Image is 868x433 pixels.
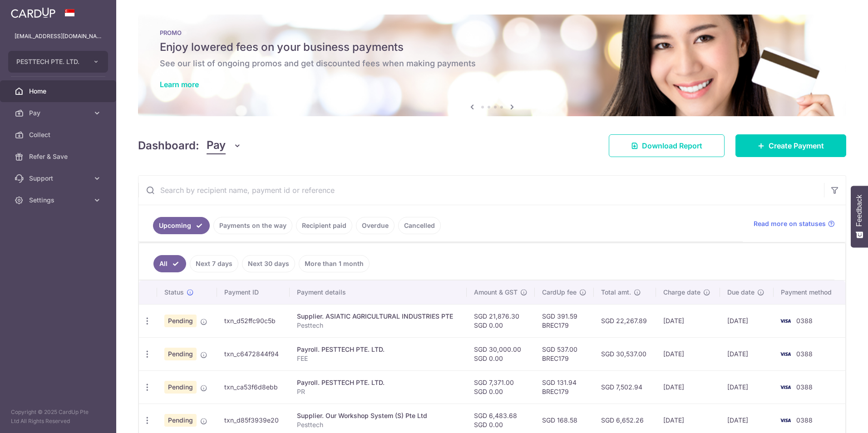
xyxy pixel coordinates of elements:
[217,337,290,370] td: txn_c6472844f94
[160,40,824,54] h5: Enjoy lowered fees on your business payments
[29,196,89,205] span: Settings
[217,370,290,403] td: txn_ca53f6d8ebb
[796,383,813,391] span: 0388
[769,140,824,151] span: Create Payment
[297,420,459,429] p: Pesttech
[297,321,459,330] p: Pesttech
[535,370,594,403] td: SGD 131.94 BREC179
[242,255,295,272] a: Next 30 days
[642,140,702,151] span: Download Report
[297,345,459,354] div: Payroll. PESTTECH PTE. LTD.
[467,337,535,370] td: SGD 30,000.00 SGD 0.00
[297,387,459,396] p: PR
[776,382,794,393] img: Bank Card
[609,134,725,157] a: Download Report
[594,370,656,403] td: SGD 7,502.94
[164,348,197,360] span: Pending
[207,137,242,154] button: Pay
[153,255,186,272] a: All
[735,134,846,157] a: Create Payment
[296,217,352,234] a: Recipient paid
[29,87,89,96] span: Home
[160,80,199,89] a: Learn more
[851,186,868,247] button: Feedback - Show survey
[190,255,238,272] a: Next 7 days
[601,288,631,297] span: Total amt.
[796,350,813,358] span: 0388
[297,411,459,420] div: Supplier. Our Workshop System (S) Pte Ltd
[290,280,467,304] th: Payment details
[8,51,108,73] button: PESTTECH PTE. LTD.
[796,317,813,325] span: 0388
[356,217,395,234] a: Overdue
[15,32,102,41] p: [EMAIL_ADDRESS][DOMAIN_NAME]
[138,138,199,154] h4: Dashboard:
[656,370,720,403] td: [DATE]
[656,304,720,337] td: [DATE]
[217,304,290,337] td: txn_d52ffc90c5b
[720,370,774,403] td: [DATE]
[467,370,535,403] td: SGD 7,371.00 SGD 0.00
[29,174,89,183] span: Support
[16,57,84,66] span: PESTTECH PTE. LTD.
[810,406,859,428] iframe: Opens a widget where you can find more information
[29,108,89,118] span: Pay
[153,217,210,234] a: Upcoming
[776,315,794,326] img: Bank Card
[297,354,459,363] p: FEE
[297,312,459,321] div: Supplier. ASIATIC AGRICULTURAL INDUSTRIES PTE
[160,58,824,69] h6: See our list of ongoing promos and get discounted fees when making payments
[474,288,518,297] span: Amount & GST
[774,280,845,304] th: Payment method
[776,349,794,359] img: Bank Card
[297,378,459,387] div: Payroll. PESTTECH PTE. LTD.
[29,130,89,139] span: Collect
[398,217,441,234] a: Cancelled
[663,288,700,297] span: Charge date
[656,337,720,370] td: [DATE]
[217,280,290,304] th: Payment ID
[754,219,835,228] a: Read more on statuses
[467,304,535,337] td: SGD 21,876.30 SGD 0.00
[29,152,89,161] span: Refer & Save
[855,195,863,226] span: Feedback
[164,315,197,327] span: Pending
[720,337,774,370] td: [DATE]
[542,288,577,297] span: CardUp fee
[164,288,184,297] span: Status
[213,217,292,234] a: Payments on the way
[535,337,594,370] td: SGD 537.00 BREC179
[138,176,824,205] input: Search by recipient name, payment id or reference
[776,415,794,426] img: Bank Card
[160,29,824,36] p: PROMO
[594,304,656,337] td: SGD 22,267.89
[727,288,755,297] span: Due date
[754,219,826,228] span: Read more on statuses
[164,381,197,394] span: Pending
[138,15,846,116] img: Latest Promos Banner
[720,304,774,337] td: [DATE]
[299,255,370,272] a: More than 1 month
[594,337,656,370] td: SGD 30,537.00
[11,7,55,18] img: CardUp
[207,137,226,154] span: Pay
[535,304,594,337] td: SGD 391.59 BREC179
[164,414,197,427] span: Pending
[796,416,813,424] span: 0388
